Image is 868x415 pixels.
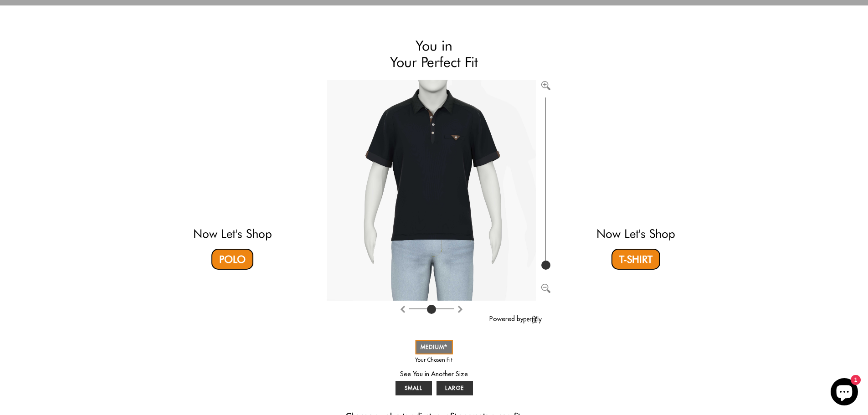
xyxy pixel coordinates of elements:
[399,306,406,313] img: Rotate clockwise
[405,384,422,391] span: SMALL
[524,316,542,323] img: perfitly-logo_73ae6c82-e2e3-4a36-81b1-9e913f6ac5a1.png
[193,226,272,241] a: Now Let's Shop
[421,343,447,350] span: MEDIUM
[457,303,464,314] button: Rotate counter clockwise
[541,80,550,89] button: Zoom in
[541,81,550,90] img: Zoom in
[596,226,675,241] a: Now Let's Shop
[489,315,542,323] a: Powered by
[437,381,473,395] a: LARGE
[611,249,660,270] a: T-Shirt
[541,284,550,293] img: Zoom out
[445,384,464,391] span: LARGE
[395,381,432,395] a: SMALL
[828,378,861,408] inbox-online-store-chat: Shopify online store chat
[399,303,406,314] button: Rotate clockwise
[327,80,536,301] img: Brand%2fOtero%2f10004-v2-T%2f56%2f7-M%2fAv%2f29dff441-7dea-11ea-9f6a-0e35f21fd8c2%2fBlack%2f1%2ff...
[327,37,542,71] h2: You in Your Perfect Fit
[457,306,464,313] img: Rotate counter clockwise
[541,282,550,292] button: Zoom out
[415,340,453,354] a: MEDIUM
[211,249,253,270] a: Polo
